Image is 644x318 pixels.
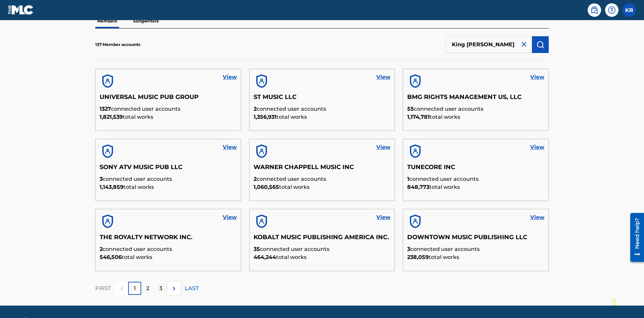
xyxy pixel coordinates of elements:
img: account [254,213,270,229]
h5: KOBALT MUSIC PUBLISHING AMERICA INC. [254,233,391,245]
p: connected user accounts [407,105,544,113]
a: Public Search [588,3,601,17]
img: account [100,143,116,159]
p: connected user accounts [254,245,391,253]
img: search [590,6,598,14]
p: total works [254,253,391,261]
p: Songwriters [131,14,161,28]
iframe: Resource Center [625,210,644,265]
span: 3 [100,176,103,182]
img: Search Works [536,41,544,49]
p: connected user accounts [407,245,544,253]
span: 1,174,781 [407,114,430,120]
p: Members [95,14,119,28]
span: 1,821,539 [100,114,123,120]
h5: ST MUSIC LLC [254,93,391,105]
span: 546,506 [100,254,122,260]
p: 2 [146,284,149,293]
a: View [530,213,544,221]
div: Help [605,3,619,17]
p: total works [254,183,391,191]
h5: THE ROYALTY NETWORK INC. [100,233,237,245]
p: total works [100,183,237,191]
a: View [530,73,544,81]
span: 848,773 [407,184,429,190]
p: connected user accounts [254,105,391,113]
span: 1,356,931 [254,114,276,120]
div: User Menu [623,3,636,17]
span: 2 [254,176,257,182]
p: connected user accounts [100,245,237,253]
p: total works [100,113,237,121]
p: 3 [159,284,162,293]
span: 55 [407,106,414,112]
a: View [376,213,390,221]
input: Search Members [445,36,532,53]
img: right [170,284,178,293]
img: account [407,213,423,229]
a: View [223,143,237,151]
span: 2 [100,246,103,252]
span: 1 [407,176,409,182]
a: View [376,143,390,151]
p: total works [100,253,237,261]
p: 1 [134,284,136,293]
img: account [254,143,270,159]
span: 35 [254,246,260,252]
span: 238,059 [407,254,429,260]
span: 1,060,565 [254,184,279,190]
img: close [520,40,528,48]
a: View [223,213,237,221]
iframe: Chat Widget [610,286,644,318]
p: FIRST [95,284,111,293]
img: account [100,213,116,229]
img: account [407,143,423,159]
p: total works [407,253,544,261]
p: LAST [185,284,199,293]
p: total works [407,113,544,121]
h5: UNIVERSAL MUSIC PUB GROUP [100,93,237,105]
h5: SONY ATV MUSIC PUB LLC [100,163,237,175]
span: 3 [407,246,410,252]
p: connected user accounts [254,175,391,183]
img: help [608,6,616,14]
span: 2 [254,106,257,112]
h5: DOWNTOWN MUSIC PUBLISHING LLC [407,233,544,245]
h5: TUNECORE INC [407,163,544,175]
img: account [254,73,270,89]
h5: WARNER CHAPPELL MUSIC INC [254,163,391,175]
p: 137 Member accounts [95,42,140,48]
h5: BMG RIGHTS MANAGEMENT US, LLC [407,93,544,105]
span: 1327 [100,106,111,112]
p: connected user accounts [407,175,544,183]
a: View [376,73,390,81]
div: Drag [612,293,616,313]
span: 464,244 [254,254,276,260]
p: connected user accounts [100,175,237,183]
img: MLC Logo [8,5,34,15]
img: account [407,73,423,89]
p: connected user accounts [100,105,237,113]
p: total works [407,183,544,191]
span: 1,143,859 [100,184,123,190]
a: View [530,143,544,151]
a: View [223,73,237,81]
p: total works [254,113,391,121]
img: account [100,73,116,89]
